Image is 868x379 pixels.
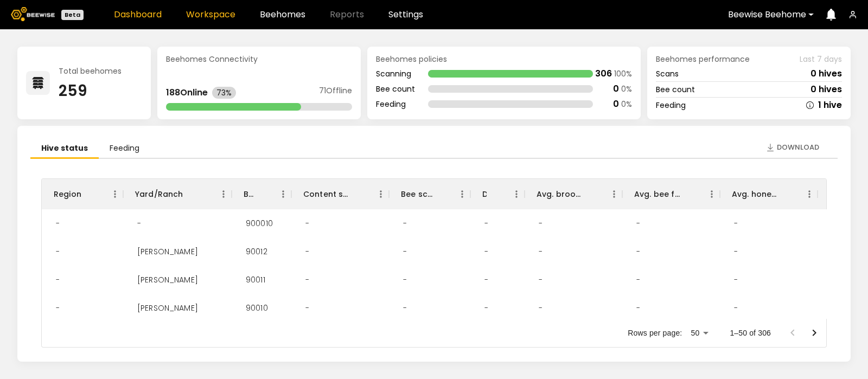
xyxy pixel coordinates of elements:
div: - [628,294,649,322]
button: Sort [81,187,97,202]
div: - [725,294,746,322]
div: 900010 [237,209,282,237]
div: - [476,209,497,237]
div: 1 hive [818,101,842,110]
div: - [823,294,844,322]
button: Sort [487,187,502,202]
button: Menu [275,186,291,202]
div: 188 Online [166,88,208,97]
div: 0 hives [810,85,842,94]
button: Sort [780,187,795,202]
button: Menu [508,186,525,202]
div: - [476,294,497,322]
li: Feeding [99,139,150,159]
div: - [394,237,416,266]
div: - [297,266,318,294]
div: Beehomes policies [376,55,632,63]
div: 90011 [237,266,274,294]
div: - [297,237,318,266]
div: - [297,294,318,322]
div: - [530,266,551,294]
div: - [47,266,68,294]
div: Dead hives [470,179,525,209]
div: Beehomes Connectivity [166,55,352,63]
div: - [394,294,416,322]
a: Dashboard [114,10,162,19]
div: - [394,266,416,294]
div: 71 Offline [319,87,352,99]
div: - [47,209,68,237]
a: Settings [388,10,423,19]
div: Dead hives [482,179,487,209]
div: Total beehomes [59,67,122,75]
button: Menu [606,186,622,202]
button: Menu [107,186,123,202]
div: Scans [656,70,679,78]
div: Region [42,179,123,209]
div: - [476,266,497,294]
button: Sort [432,187,448,202]
div: Yard/Ranch [123,179,232,209]
button: Download [761,139,825,156]
button: Sort [351,187,366,202]
div: Avg. brood frames [537,179,584,209]
button: Menu [801,186,818,202]
div: Region [54,179,81,209]
span: Beehomes performance [656,55,750,63]
button: Sort [253,187,269,202]
div: Bee scan hives [401,179,432,209]
div: - [47,294,68,322]
div: Stella [129,237,207,266]
span: Download [777,142,819,153]
div: - [628,266,649,294]
div: Avg. bee frames [622,179,720,209]
div: Feeding [656,101,686,109]
div: 50 [686,325,712,341]
button: Menu [215,186,232,202]
div: - [823,237,844,266]
div: Bee count [376,85,415,93]
span: Reports [330,10,364,19]
img: Beewise logo [11,7,55,21]
div: Stella [129,266,207,294]
div: - [47,237,68,266]
div: 259 [59,83,122,99]
p: 1–50 of 306 [730,327,771,338]
div: 0 hives [810,69,842,78]
span: Last 7 days [800,55,842,63]
div: - [725,209,746,237]
div: - [628,237,649,266]
div: Yard/Ranch [135,179,183,209]
div: 0 % [621,100,632,108]
div: 0 [613,100,619,108]
div: - [628,209,649,237]
button: Go to next page [803,322,825,344]
li: Hive status [30,139,99,159]
div: - [530,294,551,322]
div: Avg. bee frames [634,179,682,209]
div: 100 % [614,70,632,78]
div: - [297,209,318,237]
div: Avg. brood frames [525,179,622,209]
div: BH ID [232,179,291,209]
div: - [394,209,416,237]
div: Bee count [656,86,695,93]
div: Avg. honey frames [720,179,818,209]
div: - [823,266,844,294]
div: Avg. honey frames [732,179,780,209]
div: 90010 [237,294,277,322]
div: - [823,209,844,237]
div: 0 % [621,85,632,93]
div: BH ID [244,179,253,209]
button: Menu [454,186,470,202]
div: - [725,237,746,266]
button: Menu [704,186,720,202]
div: 0 [613,85,619,93]
button: Menu [373,186,389,202]
button: Sort [682,187,697,202]
div: Content scan hives [291,179,389,209]
div: - [476,237,497,266]
a: Beehomes [260,10,305,19]
div: 90012 [237,237,276,266]
div: - [530,237,551,266]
